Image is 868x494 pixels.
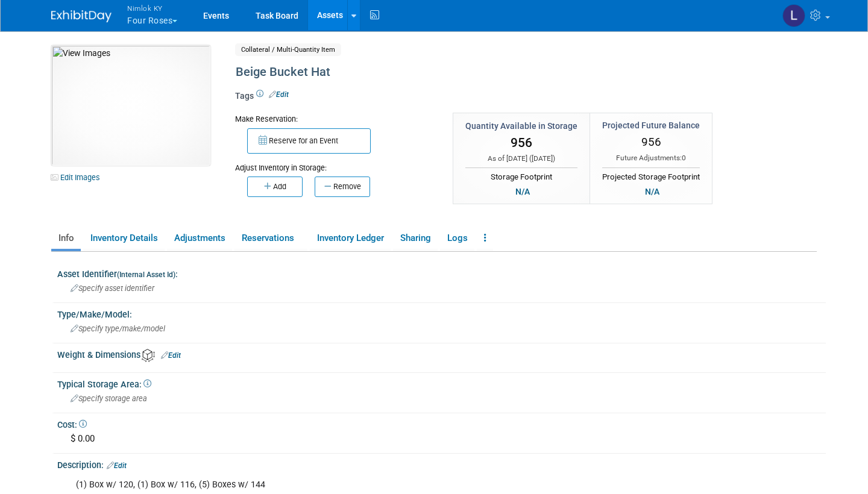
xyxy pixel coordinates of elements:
span: Collateral / Multi-Quantity Item [235,43,341,56]
span: Specify storage area [71,394,147,403]
a: Edit [269,90,289,99]
a: Inventory Ledger [310,228,391,249]
span: 956 [641,135,661,149]
div: Cost: [57,416,826,431]
img: View Images [51,45,210,166]
a: Edit [161,351,181,360]
a: Info [51,228,81,249]
div: Projected Future Balance [602,119,700,131]
div: $ 0.00 [66,430,817,448]
img: Luc Schaefer [782,4,805,27]
a: Sharing [393,228,438,249]
span: 956 [511,136,532,150]
a: Reservations [234,228,307,249]
div: Adjust Inventory in Storage: [235,154,435,174]
div: Tags [235,90,740,110]
a: Inventory Details [83,228,165,249]
div: Storage Footprint [465,167,577,183]
div: As of [DATE] ( ) [465,154,577,164]
span: 0 [682,154,686,162]
span: Nimlok KY [127,2,177,14]
div: N/A [512,185,533,198]
button: Add [247,177,303,197]
a: Edit Images [51,170,105,185]
div: Make Reservation: [235,113,435,125]
span: [DATE] [532,154,553,163]
div: Weight & Dimensions [57,346,826,362]
a: Edit [107,461,127,470]
button: Reserve for an Event [247,128,371,154]
div: Future Adjustments: [602,153,700,163]
img: Asset Weight and Dimensions [142,349,155,362]
div: N/A [641,185,663,198]
button: Remove [315,177,370,197]
span: Typical Storage Area: [57,380,151,389]
div: Quantity Available in Storage [465,120,577,132]
small: (Internal Asset Id) [117,270,175,279]
a: Logs [440,228,474,249]
div: Projected Storage Footprint [602,167,700,183]
div: Asset Identifier : [57,265,826,280]
div: Description: [57,456,826,472]
a: Adjustments [167,228,232,249]
div: Beige Bucket Hat [231,61,740,83]
span: Specify asset identifier [71,284,154,293]
span: Specify type/make/model [71,324,165,333]
div: Type/Make/Model: [57,305,826,320]
img: ExhibitDay [51,10,112,22]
